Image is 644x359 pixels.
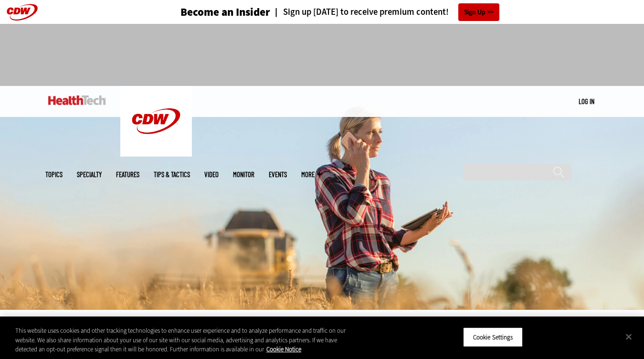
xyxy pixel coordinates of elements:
[45,171,63,178] span: Topics
[180,7,270,18] h3: Become an Insider
[148,33,496,76] iframe: advertisement
[77,171,102,178] span: Specialty
[618,326,639,347] button: Close
[463,327,523,347] button: Cookie Settings
[48,95,106,105] img: Home
[458,3,499,21] a: Sign Up
[579,97,594,106] a: Log in
[116,171,139,178] a: Features
[204,171,219,178] a: Video
[269,171,287,178] a: Events
[15,326,354,354] div: This website uses cookies and other tracking technologies to enhance user experience and to analy...
[301,171,321,178] span: More
[145,7,270,18] a: Become an Insider
[154,171,190,178] a: Tips & Tactics
[120,149,192,159] a: CDW
[579,96,594,106] div: User menu
[120,86,192,157] img: Home
[266,345,301,353] a: More information about your privacy
[233,171,254,178] a: MonITor
[270,8,449,17] a: Sign up [DATE] to receive premium content!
